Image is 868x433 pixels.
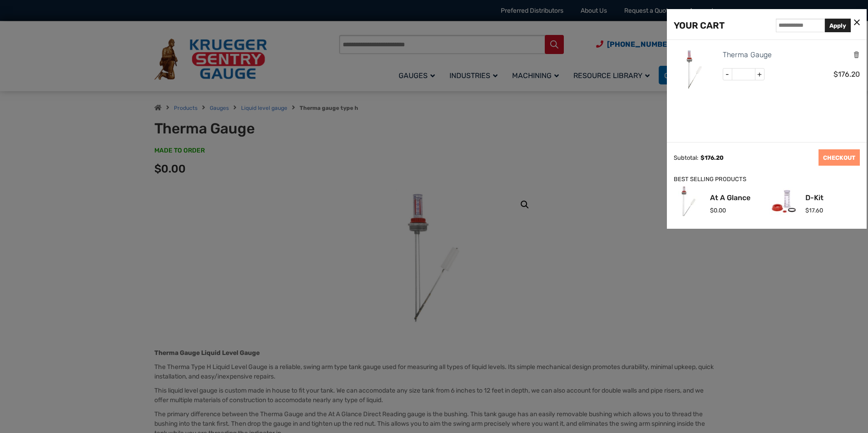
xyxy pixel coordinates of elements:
[674,49,715,90] img: Therma Gauge
[710,207,726,214] span: 0.00
[805,207,809,214] span: $
[674,187,703,216] img: At A Glance
[805,207,823,214] span: 17.60
[755,69,764,80] span: +
[723,69,732,80] span: -
[853,50,860,59] a: Remove this item
[825,19,851,32] button: Apply
[769,187,799,216] img: D-Kit
[833,70,860,79] span: 176.20
[833,70,838,79] span: $
[710,207,714,214] span: $
[805,194,824,202] a: D-Kit
[819,149,860,166] a: CHECKOUT
[674,18,725,33] div: YOUR CART
[710,194,750,202] a: At A Glance
[674,175,860,184] div: BEST SELLING PRODUCTS
[700,154,724,161] span: 176.20
[674,154,698,161] div: Subtotal:
[700,154,705,161] span: $
[723,49,772,61] a: Therma Gauge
